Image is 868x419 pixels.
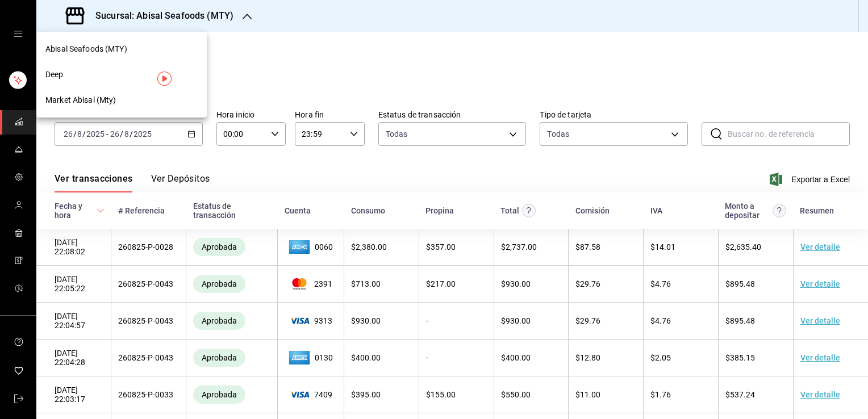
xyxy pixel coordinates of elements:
[45,94,116,106] span: Market Abisal (Mty)
[36,62,207,87] div: Deep
[36,87,207,113] div: Market Abisal (Mty)
[36,36,207,62] div: Abisal Seafoods (MTY)
[157,72,172,86] img: Tooltip marker
[45,69,64,81] span: Deep
[45,43,127,55] span: Abisal Seafoods (MTY)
